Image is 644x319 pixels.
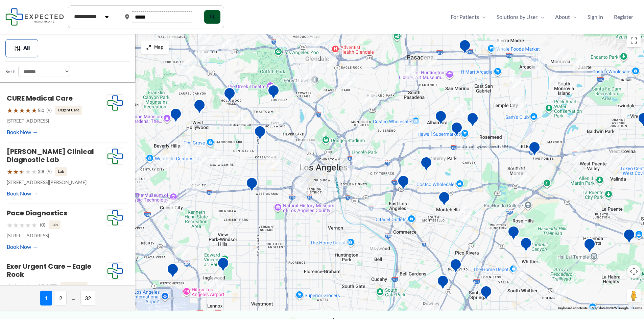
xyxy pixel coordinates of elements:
div: 10 [528,53,548,73]
span: About [555,12,570,22]
div: 6 [291,179,310,198]
button: Map camera controls [627,265,641,278]
div: Pacific Medical Imaging [477,283,495,305]
span: 32 [80,291,95,305]
span: ★ [13,219,19,231]
a: For PatientsMenu Toggle [445,12,491,22]
div: 4 [420,50,439,70]
div: 8 [319,50,338,70]
span: For Patients [451,12,479,22]
p: [STREET_ADDRESS] [7,231,106,240]
div: 11 [570,56,590,76]
div: 2 [172,241,191,260]
img: Expected Healthcare Logo [107,209,123,226]
span: ★ [7,165,13,178]
div: 6 [303,33,323,52]
span: ★ [25,104,31,116]
div: 3 [361,90,381,110]
span: Urgent Care [61,282,88,291]
div: 2 [123,164,142,184]
a: Terms (opens in new tab) [633,306,642,310]
div: 3 [158,151,177,171]
div: 3 [193,43,213,63]
a: CURE Medical Care [7,94,73,103]
span: Lab [55,167,67,176]
span: ★ [13,104,19,116]
div: Sunset Diagnostic Radiology [167,105,185,128]
div: 3 [184,177,203,197]
span: Map [154,45,164,50]
span: ★ [7,219,13,231]
div: 2 [338,70,358,89]
div: 3 [431,145,451,164]
div: Western Diagnostic Radiology by RADDICO &#8211; Central LA [251,123,269,145]
div: Huntington Hospital [456,36,474,59]
button: Map [141,41,169,54]
div: Western Diagnostic Radiology by RADDICO &#8211; West Hollywood [191,96,208,119]
span: ★ [19,219,25,231]
div: 4 [423,299,443,319]
div: Hacienda HTS Ultrasound [581,235,598,258]
div: 3 [552,46,572,65]
a: Sign In [582,12,609,22]
div: Edward R. Roybal Comprehensive Health Center [395,172,412,195]
div: 3 [451,101,471,121]
div: 2 [567,145,586,164]
div: 2 [490,36,510,56]
a: [PERSON_NAME] Clinical Diagnostic Lab [7,147,94,164]
div: 2 [549,282,569,302]
span: Menu Toggle [570,12,577,22]
span: ★ [13,165,19,178]
span: ★ [25,280,31,293]
div: 6 [263,151,283,170]
span: Menu Toggle [538,12,544,22]
div: 15 [504,71,524,91]
span: 2 [55,291,67,305]
div: 13 [303,52,322,72]
a: Register [609,12,639,22]
span: ★ [31,104,37,116]
span: (0) [40,220,45,229]
p: [STREET_ADDRESS][PERSON_NAME] [7,178,106,187]
div: Pacific Medical Imaging [432,107,450,130]
span: Map data ©2025 Google [592,306,628,310]
img: Maximize [146,45,151,50]
span: Sign In [588,12,603,22]
button: Keyboard shortcuts [558,306,588,311]
span: (9) [46,106,52,115]
p: [STREET_ADDRESS] [7,116,106,125]
span: ★ [31,219,37,231]
div: Western Convalescent Hospital [243,174,261,197]
div: 2 [178,57,198,76]
span: ★ [7,104,13,116]
span: ... [69,291,78,305]
div: 2 [366,238,386,258]
img: Expected Healthcare Logo [107,148,123,165]
span: ★ [25,219,31,231]
div: 3 [338,163,358,182]
div: 3 [547,70,567,89]
div: 4 [195,26,215,46]
a: Exer Urgent Care – Eagle Rock [7,262,91,279]
span: ★ [7,280,13,293]
div: 4 [607,146,627,166]
div: 2 [232,108,252,128]
div: Hd Diagnostic Imaging [265,82,282,104]
a: Book Now [7,188,38,198]
span: 5.0 [38,106,44,115]
div: 6 [161,196,181,216]
span: Register [614,12,633,22]
div: 10 [142,39,161,58]
label: Sort: [5,67,16,76]
div: 2 [207,274,227,294]
a: Solutions by UserMenu Toggle [491,12,550,22]
span: ★ [19,280,25,293]
div: 4 [190,148,209,168]
div: 3 [120,243,140,263]
div: 2 [208,148,227,168]
span: (9) [46,167,52,176]
a: Book Now [7,242,38,252]
button: All [5,39,38,57]
div: Synergy Imaging Center [448,119,466,141]
div: 4 [364,194,383,214]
